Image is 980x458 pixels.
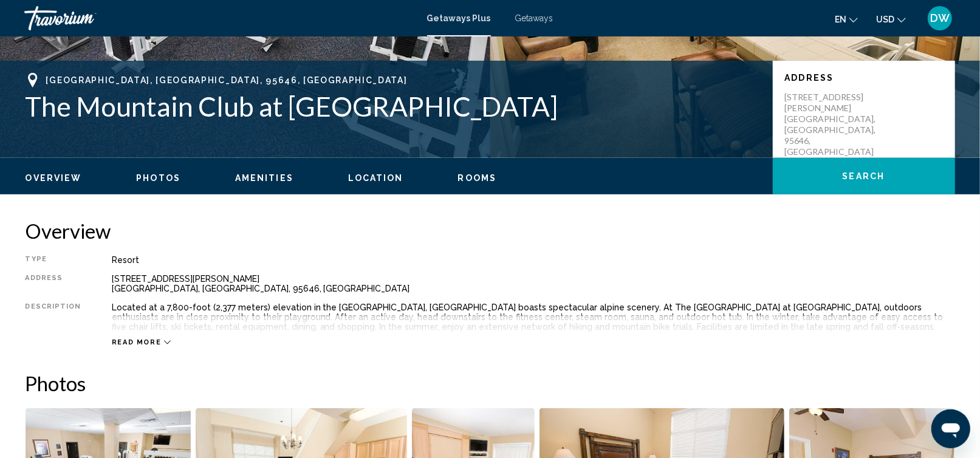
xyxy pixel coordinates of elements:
button: Photos [136,173,180,183]
span: Read more [112,338,162,346]
button: Change currency [876,10,906,28]
button: User Menu [924,5,956,31]
span: Location [348,173,403,183]
p: Address [785,73,943,83]
button: Overview [26,173,82,183]
span: [GEOGRAPHIC_DATA], [GEOGRAPHIC_DATA], 95646, [GEOGRAPHIC_DATA] [46,75,408,85]
p: [STREET_ADDRESS][PERSON_NAME] [GEOGRAPHIC_DATA], [GEOGRAPHIC_DATA], 95646, [GEOGRAPHIC_DATA] [785,92,882,157]
span: USD [876,15,894,24]
button: Location [348,173,403,183]
h2: Photos [26,371,955,395]
div: Resort [112,255,955,265]
span: Search [843,172,885,182]
button: Search [773,158,955,194]
span: DW [930,12,950,24]
div: Located at a 7,800-foot (2,377 meters) elevation in the [GEOGRAPHIC_DATA], [GEOGRAPHIC_DATA] boas... [112,302,955,332]
span: Rooms [458,173,497,183]
button: Read more [112,338,171,347]
span: en [835,15,846,24]
span: Photos [136,173,180,183]
div: Description [26,302,81,332]
a: Getaways Plus [427,13,491,23]
span: Overview [26,173,82,183]
button: Rooms [458,173,497,183]
span: Amenities [235,173,293,183]
div: Address [26,274,81,293]
a: Getaways [515,13,553,23]
h2: Overview [26,219,955,243]
h1: The Mountain Club at [GEOGRAPHIC_DATA] [26,91,761,122]
a: Travorium [24,6,415,30]
div: [STREET_ADDRESS][PERSON_NAME] [GEOGRAPHIC_DATA], [GEOGRAPHIC_DATA], 95646, [GEOGRAPHIC_DATA] [112,274,955,293]
button: Change language [835,10,858,28]
div: Type [26,255,81,265]
iframe: Button to launch messaging window [931,409,970,448]
button: Amenities [235,173,293,183]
